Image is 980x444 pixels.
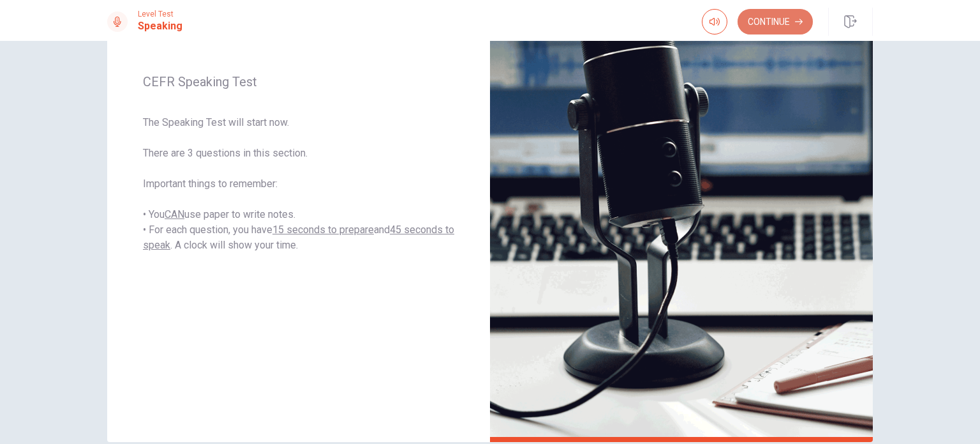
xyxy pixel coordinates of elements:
[138,10,182,19] span: Level Test
[138,19,182,34] h1: Speaking
[143,115,454,253] span: The Speaking Test will start now. There are 3 questions in this section. Important things to reme...
[143,74,454,89] span: CEFR Speaking Test
[738,9,813,34] button: Continue
[272,224,374,236] u: 15 seconds to prepare
[165,208,184,220] u: CAN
